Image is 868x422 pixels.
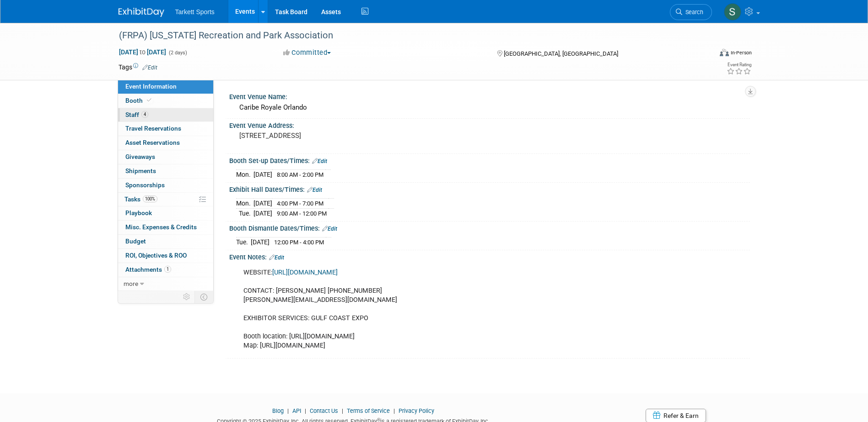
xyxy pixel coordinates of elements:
[253,208,272,218] td: [DATE]
[125,153,155,160] span: Giveaways
[138,48,147,56] span: to
[118,235,213,248] a: Budget
[118,193,213,206] a: Tasks100%
[236,100,743,115] div: Caribe Royale Orlando
[118,263,213,277] a: Attachments1
[292,407,301,414] a: API
[272,407,284,414] a: Blog
[399,407,434,414] a: Privacy Policy
[125,223,197,231] span: Misc. Expenses & Credits
[277,171,323,178] span: 8:00 AM - 2:00 PM
[340,407,345,414] span: |
[285,407,291,414] span: |
[277,210,327,217] span: 9:00 AM - 12:00 PM
[307,187,322,193] a: Edit
[658,47,752,61] div: Event Format
[724,3,741,21] img: Serge Silva
[141,111,148,118] span: 4
[322,226,337,232] a: Edit
[118,136,213,150] a: Asset Reservations
[175,8,215,16] span: Tarkett Sports
[125,125,181,132] span: Travel Reservations
[312,158,327,164] a: Edit
[194,291,213,303] td: Toggle Event Tabs
[118,179,213,192] a: Sponsorships
[236,208,253,218] td: Tue.
[164,266,171,273] span: 1
[727,63,751,67] div: Event Rating
[229,222,750,233] div: Booth Dismantle Dates/Times:
[118,277,213,291] a: more
[251,237,270,247] td: [DATE]
[236,169,253,179] td: Mon.
[504,50,618,57] span: [GEOGRAPHIC_DATA], [GEOGRAPHIC_DATA]
[124,195,157,203] span: Tasks
[391,407,397,414] span: |
[118,150,213,164] a: Giveaways
[670,4,712,20] a: Search
[118,249,213,263] a: ROI, Objectives & ROO
[730,49,752,56] div: In-Person
[119,48,167,56] span: [DATE] [DATE]
[118,164,213,178] a: Shipments
[168,50,187,56] span: (2 days)
[347,407,390,414] a: Terms of Service
[125,111,148,118] span: Staff
[143,195,157,202] span: 100%
[118,122,213,136] a: Travel Reservations
[118,221,213,234] a: Misc. Expenses & Credits
[125,252,187,259] span: ROI, Objectives & ROO
[124,280,138,287] span: more
[125,167,156,174] span: Shipments
[147,98,151,103] i: Booth reservation complete
[118,108,213,122] a: Staff4
[269,254,284,261] a: Edit
[125,139,180,146] span: Asset Reservations
[302,407,308,414] span: |
[229,183,750,195] div: Exhibit Hall Dates/Times:
[280,48,334,58] button: Committed
[682,9,703,16] span: Search
[253,199,272,209] td: [DATE]
[239,132,436,140] pre: [STREET_ADDRESS]
[229,90,750,101] div: Event Venue Name:
[236,199,253,209] td: Mon.
[277,200,323,207] span: 4:00 PM - 7:00 PM
[125,209,152,216] span: Playbook
[119,8,164,17] img: ExhibitDay
[125,83,177,90] span: Event Information
[179,291,195,303] td: Personalize Event Tab Strip
[253,169,272,179] td: [DATE]
[125,181,165,189] span: Sponsorships
[236,237,251,247] td: Tue.
[272,269,338,276] a: [URL][DOMAIN_NAME]
[119,63,157,72] td: Tags
[229,250,750,262] div: Event Notes:
[229,154,750,166] div: Booth Set-up Dates/Times:
[118,94,213,108] a: Booth
[142,64,157,71] a: Edit
[125,237,146,245] span: Budget
[237,264,649,355] div: WEBSITE: CONTACT: [PERSON_NAME] [PHONE_NUMBER] [PERSON_NAME][EMAIL_ADDRESS][DOMAIN_NAME] EXHIBITO...
[125,97,153,104] span: Booth
[229,119,750,130] div: Event Venue Address:
[125,266,171,273] span: Attachments
[274,239,324,246] span: 12:00 PM - 4:00 PM
[720,49,729,56] img: Format-Inperson.png
[118,80,213,94] a: Event Information
[118,206,213,220] a: Playbook
[116,27,698,44] div: (FRPA) [US_STATE] Recreation and Park Association
[310,407,338,414] a: Contact Us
